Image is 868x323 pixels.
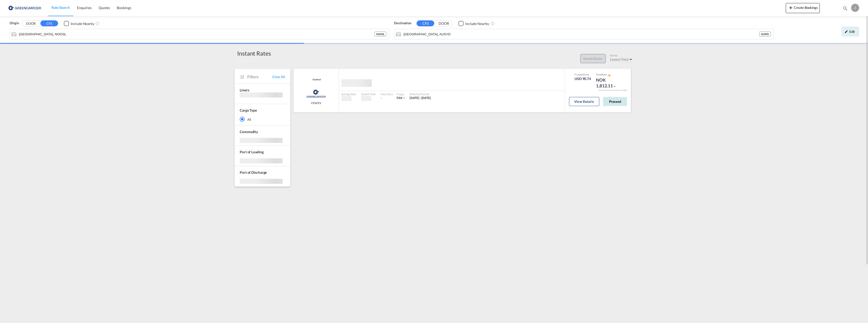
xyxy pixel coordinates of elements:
[247,74,272,80] span: Filters
[410,96,431,100] span: [DATE] - [DATE]
[374,32,387,37] div: NOOSL
[491,21,495,26] md-icon: Unchecked: Ignores neighbouring ports when fetching rates.Checked : Includes neighbouring ports w...
[240,170,267,175] span: Port of Discharge
[788,5,794,11] md-icon: icon-plus 400-fg
[10,21,19,26] span: Origin
[596,73,621,77] div: Total Rate
[607,73,611,77] button: icon-alert
[51,5,70,10] span: Rate Search
[435,21,453,27] button: DOOR
[237,49,271,57] div: Instant Rates
[240,130,258,134] span: Commodity
[117,6,131,10] span: Bookings
[95,21,99,26] md-icon: Unchecked: Ignores neighbouring ports when fetching rates.Checked : Includes neighbouring ports w...
[341,92,356,96] div: Sailing Date
[596,77,621,89] div: NOK 1,812.11
[843,6,848,13] div: icon-magnify
[64,21,94,26] md-checkbox: Checkbox No Ink
[381,96,382,100] div: -
[8,2,42,14] img: e39c37208afe11efa9cb1d7a6ea7d6f5.png
[610,57,629,61] span: Lowest Total
[851,4,859,12] div: J
[71,21,94,26] div: Include Nearby
[575,76,591,81] div: USD 90.74
[403,30,759,38] input: Search by Port
[786,3,820,13] button: icon-plus 400-fgCreate Bookings
[311,101,321,105] span: CFS/CFS
[397,96,402,100] span: FAK
[361,92,376,96] div: Transit Time
[613,85,616,88] md-icon: icon-chevron-down
[575,73,591,76] div: Freight Rate
[410,96,431,100] div: 01 Sep 2025 - 30 Sep 2025
[843,6,848,11] md-icon: icon-magnify
[240,150,264,154] span: Port of Loading
[381,92,393,96] div: Free Days
[845,30,848,33] md-icon: icon-pencil
[417,20,434,26] button: CFS
[580,54,606,63] button: Match Rates
[10,29,389,39] md-input-container: Oslo, NOOSL
[272,74,285,79] span: Clear All
[240,88,249,92] span: Liners
[402,96,406,100] md-icon: icon-chevron-down
[465,21,489,26] div: Include Nearby
[603,97,627,106] button: Proceed
[311,78,321,81] span: General
[311,78,321,81] div: Contract / Rate Agreement / Tariff / Spot Pricing Reference Number: General
[77,6,92,10] span: Enquiries
[397,92,406,96] div: Cargo
[394,21,411,26] span: Destination
[40,20,58,26] button: CFS
[569,97,599,106] button: View Details
[240,117,285,122] md-radio-button: All
[99,6,110,10] span: Quotes
[305,87,327,100] img: Greencarrier Consolidators
[610,56,633,62] md-select: Select: Lowest Total
[410,92,431,96] div: Effective Period
[842,27,859,37] div: icon-pencilEdit
[22,21,40,27] button: DOOR
[458,21,489,26] md-checkbox: Checkbox No Ink
[240,108,257,113] div: Cargo Type
[610,54,633,57] div: Sort by
[759,32,771,37] div: AUSYD
[19,30,374,38] input: Search by Port
[608,73,611,77] md-icon: icon-alert
[595,89,631,92] div: Remark and Inclusion included
[394,29,773,39] md-input-container: Sydney, AUSYD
